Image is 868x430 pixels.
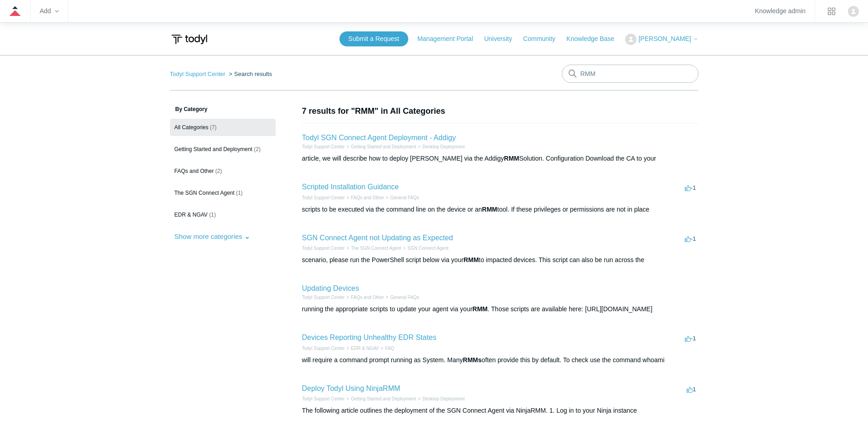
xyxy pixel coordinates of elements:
em: RMM [463,256,478,263]
li: Todyl Support Center [302,194,345,201]
span: -1 [685,235,696,242]
a: The SGN Connect Agent [351,246,401,251]
zd-hc-trigger: Click your profile icon to open the profile menu [848,6,859,17]
a: Desktop Deployment [422,144,465,149]
div: scenario, please run the PowerShell script below via your to impacted devices. This script can al... [302,255,699,265]
span: All Categories [175,124,209,131]
a: Todyl Support Center [302,295,345,300]
a: EDR & NGAV (1) [170,206,276,223]
span: -1 [685,335,696,342]
h1: 7 results for "RMM" in All Categories [302,105,699,117]
li: Todyl Support Center [302,395,345,402]
li: Desktop Deployment [416,143,465,150]
span: (2) [216,168,222,174]
a: Todyl Support Center [302,144,345,149]
li: FAQs and Other [344,194,384,201]
a: FAQ [385,346,394,351]
a: Community [523,34,565,44]
div: scripts to be executed via the command line on the device or an tool. If these privileges or perm... [302,205,699,214]
li: Todyl Support Center [170,71,227,77]
span: (2) [254,146,261,152]
span: (7) [210,124,217,131]
span: [PERSON_NAME] [638,35,691,42]
em: RMM [473,305,488,313]
a: Knowledge admin [755,9,806,14]
a: Management Portal [417,34,482,44]
a: Knowledge Base [566,34,623,44]
em: RMMs [463,356,482,364]
div: running the appropriate scripts to update your agent via your . Those scripts are available here:... [302,304,699,314]
div: will require a command prompt running as System. Many often provide this by default. To check use... [302,355,699,365]
div: The following article outlines the deployment of the SGN Connect Agent via NinjaRMM. 1. Log in to... [302,406,699,415]
a: Updating Devices [302,284,359,292]
a: FAQs and Other (2) [170,162,276,180]
a: Todyl SGN Connect Agent Deployment - Addigy [302,134,456,142]
div: article, we will describe how to deploy [PERSON_NAME] via the Addigy Solution. Configuration Down... [302,154,699,163]
li: FAQs and Other [344,294,384,301]
a: Todyl Support Center [302,195,345,200]
a: Devices Reporting Unhealthy EDR States [302,334,437,341]
a: FAQs and Other [351,295,384,300]
li: Search results [227,71,272,77]
li: Todyl Support Center [302,294,345,301]
em: RMM [482,206,497,213]
button: Show more categories [170,228,255,245]
button: [PERSON_NAME] [625,34,698,45]
h3: By Category [170,105,276,113]
a: Desktop Deployment [422,396,465,401]
span: -1 [685,184,696,191]
a: The SGN Connect Agent (1) [170,184,276,202]
a: EDR & NGAV [351,346,379,351]
zd-hc-trigger: Add [40,9,59,14]
a: Todyl Support Center [170,71,226,77]
li: Desktop Deployment [416,395,465,402]
li: The SGN Connect Agent [344,245,401,252]
em: RMM [504,155,519,162]
a: SGN Connect Agent [407,246,448,251]
span: EDR & NGAV [175,212,208,218]
li: SGN Connect Agent [401,245,448,252]
img: Todyl Support Center Help Center home page [170,31,209,48]
a: General FAQs [390,195,419,200]
li: Getting Started and Deployment [344,395,416,402]
a: Getting Started and Deployment [351,144,416,149]
li: General FAQs [384,294,419,301]
li: Getting Started and Deployment [344,143,416,150]
input: Search [562,65,699,83]
a: FAQs and Other [351,195,384,200]
span: Getting Started and Deployment [175,146,252,152]
span: (1) [236,190,243,196]
li: General FAQs [384,194,419,201]
img: user avatar [848,6,859,17]
a: Todyl Support Center [302,246,345,251]
span: FAQs and Other [175,168,214,174]
li: EDR & NGAV [344,345,379,352]
a: Getting Started and Deployment [351,396,416,401]
li: Todyl Support Center [302,345,345,352]
a: General FAQs [390,295,419,300]
li: Todyl Support Center [302,245,345,252]
a: Getting Started and Deployment (2) [170,141,276,158]
a: Submit a Request [339,31,408,46]
a: All Categories (7) [170,119,276,136]
a: University [484,34,521,44]
a: SGN Connect Agent not Updating as Expected [302,234,453,242]
a: Scripted Installation Guidance [302,183,399,191]
span: The SGN Connect Agent [175,190,235,196]
a: Todyl Support Center [302,346,345,351]
span: 1 [687,386,696,393]
span: (1) [209,212,216,218]
a: Todyl Support Center [302,396,345,401]
li: Todyl Support Center [302,143,345,150]
a: Deploy Todyl Using NinjaRMM [302,384,401,392]
li: FAQ [379,345,394,352]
